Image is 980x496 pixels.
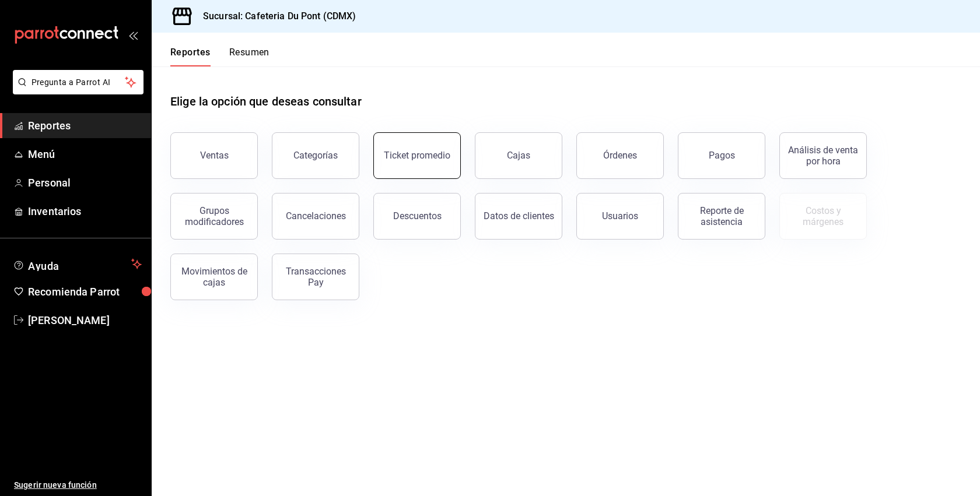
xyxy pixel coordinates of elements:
span: Reportes [28,118,142,133]
div: Grupos modificadores [178,205,250,227]
button: Movimientos de cajas [170,254,258,300]
div: Ventas [200,150,229,161]
button: Usuarios [576,193,664,240]
div: Categorías [293,150,338,161]
button: Contrata inventarios para ver este reporte [779,193,867,240]
span: Inventarios [28,203,142,219]
div: Pagos [709,150,735,161]
span: Menú [28,146,142,162]
button: Cancelaciones [272,193,359,240]
h1: Elige la opción que deseas consultar [170,93,362,110]
div: Costos y márgenes [787,205,859,227]
button: Órdenes [576,132,664,179]
button: Grupos modificadores [170,193,258,240]
a: Pregunta a Parrot AI [8,85,143,97]
div: Reporte de asistencia [685,205,758,227]
div: Cajas [507,149,531,163]
span: Sugerir nueva función [14,479,142,491]
span: Recomienda Parrot [28,284,142,300]
span: Pregunta a Parrot AI [32,76,125,89]
a: Cajas [475,132,562,179]
button: Reporte de asistencia [678,193,765,240]
div: Análisis de venta por hora [787,145,859,167]
button: open_drawer_menu [128,30,138,40]
button: Análisis de venta por hora [779,132,867,179]
button: Pagos [678,132,765,179]
div: Ticket promedio [384,150,450,161]
div: Órdenes [603,150,637,161]
button: Descuentos [373,193,461,240]
div: Cancelaciones [286,210,346,221]
button: Pregunta a Parrot AI [13,70,143,94]
button: Ticket promedio [373,132,461,179]
span: Personal [28,175,142,191]
div: navigation tabs [170,47,269,66]
h3: Sucursal: Cafeteria Du Pont (CDMX) [194,9,356,23]
span: [PERSON_NAME] [28,312,142,328]
button: Ventas [170,132,258,179]
div: Descuentos [393,210,442,221]
div: Transacciones Pay [279,266,352,288]
div: Usuarios [602,210,638,221]
button: Datos de clientes [475,193,562,240]
button: Categorías [272,132,359,179]
button: Reportes [170,47,211,66]
div: Datos de clientes [484,210,554,221]
button: Transacciones Pay [272,254,359,300]
span: Ayuda [28,257,127,271]
div: Movimientos de cajas [178,266,250,288]
button: Resumen [229,47,269,66]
